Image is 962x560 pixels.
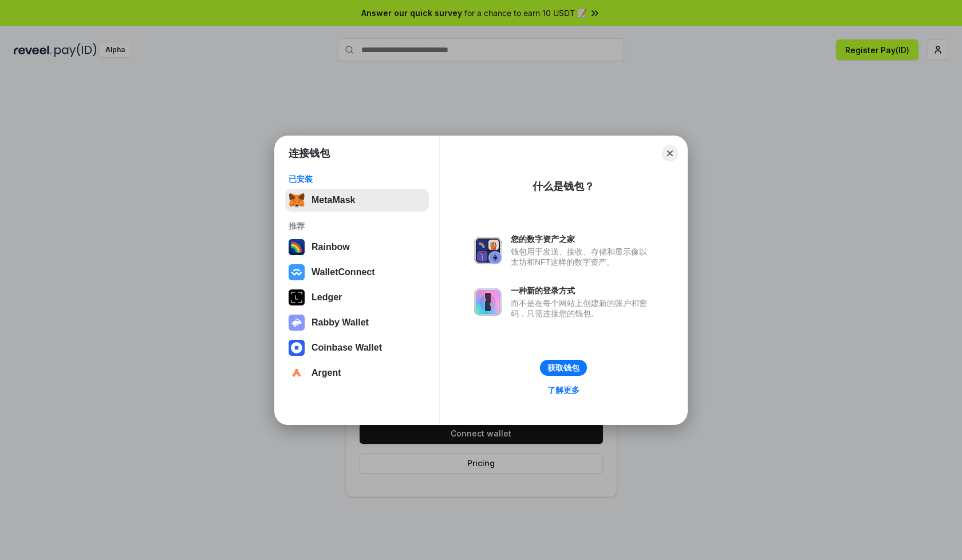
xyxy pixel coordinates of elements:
[285,261,429,284] button: WalletConnect
[289,221,425,231] div: 推荐
[289,146,330,160] h1: 连接钱包
[289,264,305,280] img: svg+xml,%3Csvg%20width%3D%2228%22%20height%3D%2228%22%20viewBox%3D%220%200%2028%2028%22%20fill%3D...
[289,315,305,331] img: svg+xml,%3Csvg%20xmlns%3D%22http%3A%2F%2Fwww.w3.org%2F2000%2Fsvg%22%20fill%3D%22none%22%20viewBox...
[289,365,305,381] img: svg+xml,%3Csvg%20width%3D%2228%22%20height%3D%2228%22%20viewBox%3D%220%200%2028%2028%22%20fill%3D...
[540,360,587,376] button: 获取钱包
[312,317,369,328] div: Rabby Wallet
[285,236,429,259] button: Rainbow
[312,195,355,205] div: MetaMask
[547,385,579,395] div: 了解更多
[511,285,653,296] div: 一种新的登录方式
[312,267,375,277] div: WalletConnect
[285,311,429,334] button: Rabby Wallet
[662,145,678,161] button: Close
[533,180,594,193] div: 什么是钱包？
[511,298,653,319] div: 而不是在每个网站上创建新的账户和密码，只需连接您的钱包。
[312,343,382,353] div: Coinbase Wallet
[289,192,305,208] img: svg+xml,%3Csvg%20fill%3D%22none%22%20height%3D%2233%22%20viewBox%3D%220%200%2035%2033%22%20width%...
[285,336,429,359] button: Coinbase Wallet
[285,286,429,309] button: Ledger
[474,237,502,264] img: svg+xml,%3Csvg%20xmlns%3D%22http%3A%2F%2Fwww.w3.org%2F2000%2Fsvg%22%20fill%3D%22none%22%20viewBox...
[541,383,586,398] a: 了解更多
[285,362,429,384] button: Argent
[312,242,350,252] div: Rainbow
[547,363,579,373] div: 获取钱包
[511,234,653,244] div: 您的数字资产之家
[289,289,305,305] img: svg+xml,%3Csvg%20xmlns%3D%22http%3A%2F%2Fwww.w3.org%2F2000%2Fsvg%22%20width%3D%2228%22%20height%3...
[285,189,429,212] button: MetaMask
[312,368,341,378] div: Argent
[289,239,305,255] img: svg+xml,%3Csvg%20width%3D%22120%22%20height%3D%22120%22%20viewBox%3D%220%200%20120%20120%22%20fil...
[474,288,502,316] img: svg+xml,%3Csvg%20xmlns%3D%22http%3A%2F%2Fwww.w3.org%2F2000%2Fsvg%22%20fill%3D%22none%22%20viewBox...
[312,292,342,303] div: Ledger
[511,247,653,267] div: 钱包用于发送、接收、存储和显示像以太坊和NFT这样的数字资产。
[289,340,305,356] img: svg+xml,%3Csvg%20width%3D%2228%22%20height%3D%2228%22%20viewBox%3D%220%200%2028%2028%22%20fill%3D...
[289,174,425,184] div: 已安装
